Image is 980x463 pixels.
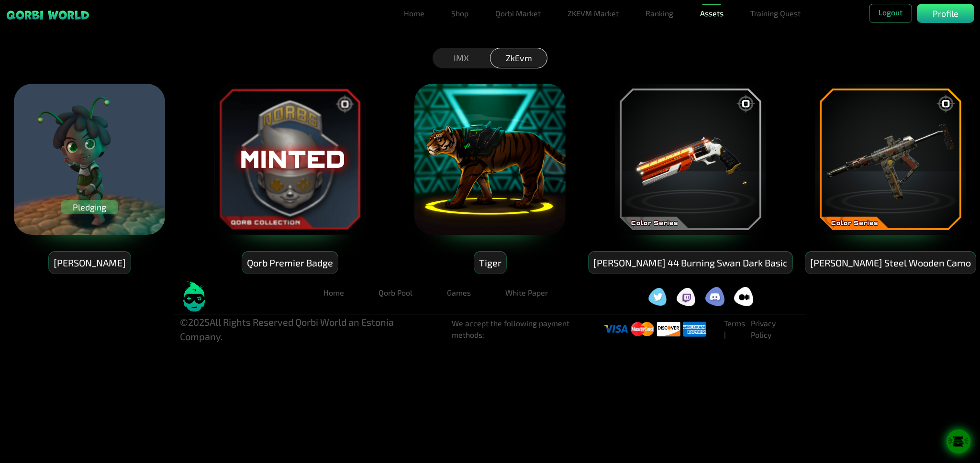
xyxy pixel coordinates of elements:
a: ZKEVM Market [564,4,623,23]
a: Training Quest [746,4,804,23]
img: visa [657,319,680,339]
img: social icon [734,287,753,306]
div: IMX [433,48,490,68]
a: Shop [447,4,472,23]
a: Privacy Policy [751,319,776,339]
a: Home [316,283,352,302]
div: Tiger [474,252,506,274]
img: Tiger [413,83,567,236]
div: Pledging [61,200,118,214]
div: [PERSON_NAME] 44 Burning Swan Dark Basic [589,252,792,274]
a: Games [439,283,479,302]
p: © 2025 All Rights Reserved Qorbi World an Estonia Company. [180,315,436,343]
a: Qorbi Market [491,4,545,23]
img: Eva Ashen Steel Wooden Camo [814,83,967,236]
a: Terms | [724,319,745,339]
img: Qorb Premier Badge [213,83,367,236]
img: visa [604,319,628,339]
div: ZkEvm [490,48,547,68]
img: social icon [677,287,696,306]
img: visa [683,319,706,339]
img: Dafyaman [13,83,166,236]
img: visa [631,319,654,339]
div: [PERSON_NAME] Steel Wooden Camo [805,252,976,274]
a: Home [400,4,428,23]
li: We accept the following payment methods: [452,318,605,341]
div: [PERSON_NAME] [49,252,131,274]
img: social icon [705,287,724,306]
img: social icon [648,287,667,306]
div: Qorb Premier Badge [242,252,338,274]
button: Logout [869,4,912,23]
a: Ranking [642,4,677,23]
p: Profile [933,7,958,20]
img: logo [180,281,209,312]
a: Qorb Pool [371,283,420,302]
img: Clint 44 Burning Swan Dark Basic [614,83,767,236]
img: sticky brand-logo [6,10,90,21]
a: White Paper [498,283,556,302]
a: Assets [696,4,727,23]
